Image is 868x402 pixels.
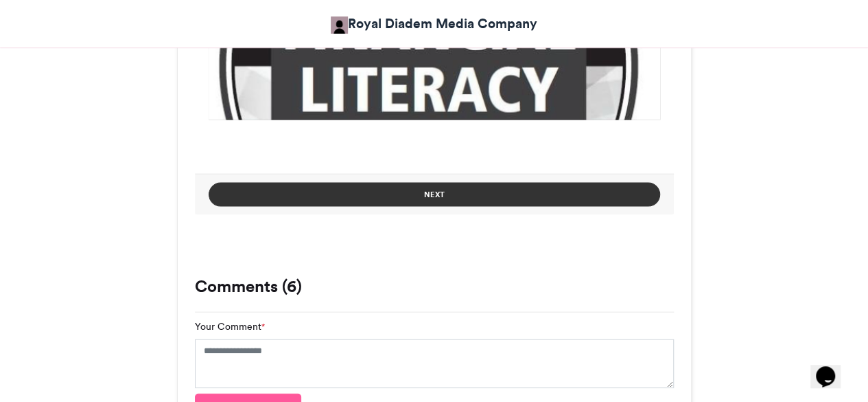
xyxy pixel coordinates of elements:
a: Royal Diadem Media Company [331,14,537,34]
h3: Comments (6) [195,278,674,295]
button: Next [209,183,660,207]
iframe: chat widget [810,347,854,388]
img: Sunday Adebakin [331,16,348,34]
label: Your Comment [195,320,265,334]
